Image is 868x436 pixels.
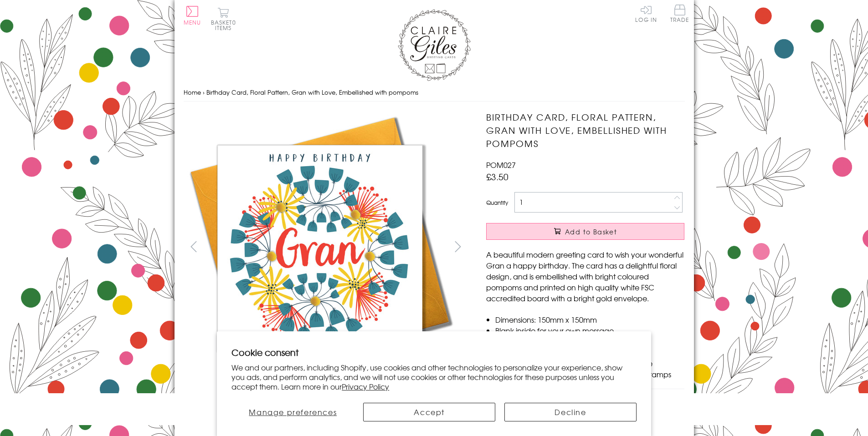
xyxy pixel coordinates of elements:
[231,363,637,391] p: We and our partners, including Shopify, use cookies and other technologies to personalize your ex...
[670,5,689,22] span: Trade
[486,159,516,170] span: POM027
[211,7,236,30] button: Basket0 items
[635,5,657,22] a: Log In
[447,236,468,257] button: next
[495,325,684,336] li: Blank inside for your own message
[565,227,617,236] span: Add to Basket
[486,198,508,207] label: Quantity
[486,223,684,240] button: Add to Basket
[342,381,389,392] a: Privacy Policy
[184,236,204,257] button: prev
[215,18,236,32] span: 0 items
[249,406,337,417] span: Manage preferences
[363,403,495,421] button: Accept
[495,314,684,325] li: Dimensions: 150mm x 150mm
[183,111,457,384] img: Birthday Card, Floral Pattern, Gran with Love, Embellished with pompoms
[184,18,201,26] span: Menu
[206,88,418,96] span: Birthday Card, Floral Pattern, Gran with Love, Embellished with pompoms
[504,403,637,421] button: Decline
[486,170,508,183] span: £3.50
[203,88,205,96] span: ›
[486,249,684,304] p: A beautiful modern greeting card to wish your wonderful Gran a happy birthday. The card has a del...
[184,88,201,96] a: Home
[231,403,354,421] button: Manage preferences
[486,111,684,150] h1: Birthday Card, Floral Pattern, Gran with Love, Embellished with pompoms
[468,111,741,384] img: Birthday Card, Floral Pattern, Gran with Love, Embellished with pompoms
[670,5,689,24] a: Trade
[184,83,685,102] nav: breadcrumbs
[184,6,201,25] button: Menu
[398,9,471,81] img: Claire Giles Greetings Cards
[231,346,637,359] h2: Cookie consent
